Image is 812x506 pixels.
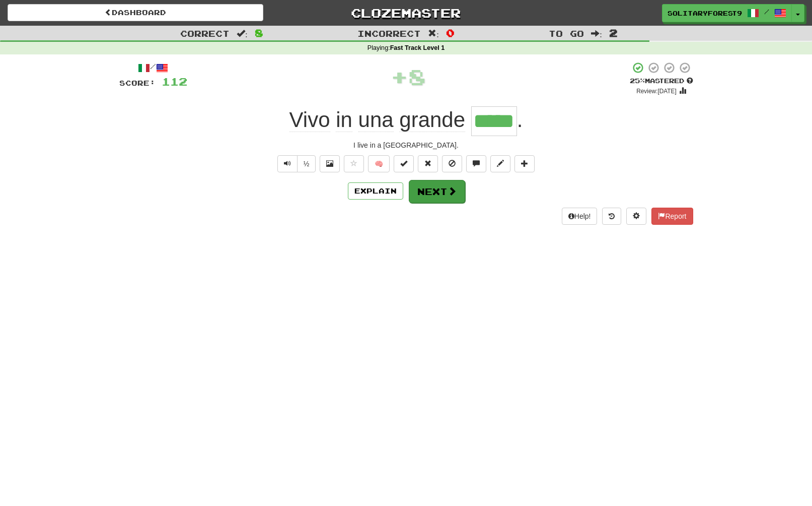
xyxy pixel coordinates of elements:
[609,27,618,39] span: 2
[8,4,263,21] a: Dashboard
[636,88,677,95] small: Review: [DATE]
[180,28,230,38] span: Correct
[764,8,769,15] span: /
[662,4,792,22] a: SolitaryForest9330 /
[514,155,535,172] button: Add to collection (alt+a)
[275,155,316,172] div: Text-to-speech controls
[428,29,439,38] span: :
[390,44,445,51] strong: Fast Track Level 1
[591,29,602,38] span: :
[358,108,394,132] span: una
[162,75,187,88] span: 112
[289,108,330,132] span: Vivo
[336,108,352,132] span: in
[255,27,263,39] span: 8
[357,28,421,38] span: Incorrect
[668,9,742,18] span: SolitaryForest9330
[391,61,408,92] span: +
[278,4,534,22] a: Clozemaster
[517,108,523,132] span: .
[490,155,510,172] button: Edit sentence (alt+d)
[119,61,187,74] div: /
[630,77,645,85] span: 25 %
[630,77,693,86] div: Mastered
[408,64,426,89] span: 8
[466,155,486,172] button: Discuss sentence (alt+u)
[344,155,364,172] button: Favorite sentence (alt+f)
[549,28,584,38] span: To go
[562,208,598,225] button: Help!
[651,208,693,225] button: Report
[418,155,438,172] button: Reset to 0% Mastered (alt+r)
[399,108,465,132] span: grande
[442,155,462,172] button: Ignore sentence (alt+i)
[394,155,414,172] button: Set this sentence to 100% Mastered (alt+m)
[602,208,621,225] button: Round history (alt+y)
[119,140,693,150] div: I live in a [GEOGRAPHIC_DATA].
[297,155,316,172] button: ½
[446,27,455,39] span: 0
[119,79,156,87] span: Score:
[368,155,390,172] button: 🧠
[320,155,340,172] button: Show image (alt+x)
[237,29,248,38] span: :
[409,180,465,203] button: Next
[277,155,298,172] button: Play sentence audio (ctl+space)
[348,182,403,200] button: Explain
